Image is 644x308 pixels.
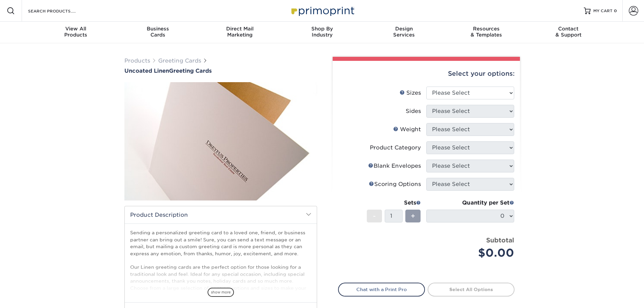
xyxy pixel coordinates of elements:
[363,26,445,32] span: Design
[411,211,415,221] span: +
[124,68,317,74] h1: Greeting Cards
[486,236,514,244] strong: Subtotal
[370,144,421,152] div: Product Category
[369,180,421,188] div: Scoring Options
[527,22,610,43] a: Contact& Support
[117,26,199,38] div: Cards
[35,26,117,38] div: Products
[125,206,317,223] h2: Product Description
[393,125,421,134] div: Weight
[445,26,527,32] span: Resources
[124,75,317,208] img: Uncoated Linen 01
[368,162,421,170] div: Blank Envelopes
[281,22,363,43] a: Shop ByIndustry
[281,26,363,38] div: Industry
[428,283,515,296] a: Select All Options
[158,57,201,64] a: Greeting Cards
[208,288,234,297] span: show more
[338,61,515,87] div: Select your options:
[400,89,421,97] div: Sizes
[593,8,613,14] span: MY CART
[117,26,199,32] span: Business
[431,245,514,261] div: $0.00
[445,26,527,38] div: & Templates
[117,22,199,43] a: BusinessCards
[199,26,281,38] div: Marketing
[373,211,376,221] span: -
[406,107,421,115] div: Sides
[124,57,150,64] a: Products
[338,283,425,296] a: Chat with a Print Pro
[288,3,356,18] img: Primoprint
[35,26,117,32] span: View All
[614,8,617,13] span: 0
[281,26,363,32] span: Shop By
[445,22,527,43] a: Resources& Templates
[363,22,445,43] a: DesignServices
[199,22,281,43] a: Direct MailMarketing
[199,26,281,32] span: Direct Mail
[124,68,317,74] a: Uncoated LinenGreeting Cards
[527,26,610,32] span: Contact
[124,68,169,74] span: Uncoated Linen
[35,22,117,43] a: View AllProducts
[527,26,610,38] div: & Support
[426,199,514,207] div: Quantity per Set
[363,26,445,38] div: Services
[27,7,93,15] input: SEARCH PRODUCTS.....
[367,199,421,207] div: Sets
